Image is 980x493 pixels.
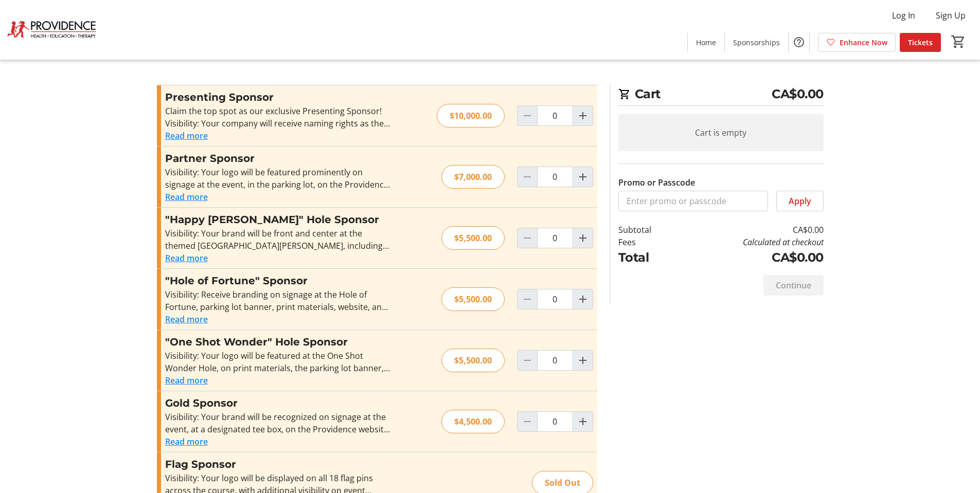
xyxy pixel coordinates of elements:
[573,228,593,248] button: Increment by one
[884,7,923,24] button: Log In
[6,4,98,56] img: Providence's Logo
[165,435,208,448] button: Read more
[573,412,593,431] button: Increment by one
[165,350,390,374] div: Visibility: Your logo will be featured at the One Shot Wonder Hole, on print materials, the parki...
[165,130,208,142] button: Read more
[573,289,593,309] button: Increment by one
[936,9,966,22] span: Sign Up
[949,32,968,51] button: Cart
[165,374,208,387] button: Read more
[441,410,505,433] div: $4,500.00
[688,33,724,52] a: Home
[537,105,573,126] input: Presenting Sponsor Quantity
[772,85,824,103] span: CA$0.00
[678,224,823,236] td: CA$0.00
[165,105,390,130] div: Claim the top spot as our exclusive Presenting Sponsor! Visibility: Your company will receive nam...
[165,395,390,411] h3: Gold Sponsor
[696,37,716,48] span: Home
[789,32,809,52] button: Help
[733,37,780,48] span: Sponsorships
[892,9,915,22] span: Log In
[165,166,390,191] div: Visibility: Your logo will be featured prominently on signage at the event, in the parking lot, o...
[441,287,505,311] div: $5,500.00
[165,252,208,264] button: Read more
[165,288,390,313] div: Visibility: Receive branding on signage at the Hole of Fortune, parking lot banner, print materia...
[618,85,824,106] h2: Cart
[928,7,974,24] button: Sign Up
[818,33,896,52] a: Enhance Now
[165,411,390,435] div: Visibility: Your brand will be recognized on signage at the event, at a designated tee box, on th...
[618,236,678,248] td: Fees
[165,457,390,472] h3: Flag Sponsor
[165,89,390,105] h3: Presenting Sponsor
[678,236,823,248] td: Calculated at checkout
[537,167,573,187] input: Partner Sponsor Quantity
[165,273,390,288] h3: "Hole of Fortune" Sponsor
[618,248,678,267] td: Total
[776,191,824,211] button: Apply
[165,227,390,252] div: Visibility: Your brand will be front and center at the themed [GEOGRAPHIC_DATA][PERSON_NAME], inc...
[725,33,788,52] a: Sponsorships
[165,313,208,325] button: Read more
[573,351,593,370] button: Increment by one
[618,191,768,211] input: Enter promo or passcode
[908,37,933,48] span: Tickets
[165,151,390,166] h3: Partner Sponsor
[900,33,941,52] a: Tickets
[573,167,593,187] button: Increment by one
[840,37,887,48] span: Enhance Now
[678,248,823,267] td: CA$0.00
[165,212,390,227] h3: "Happy [PERSON_NAME]" Hole Sponsor
[537,289,573,309] input: "Hole of Fortune" Sponsor Quantity
[441,165,505,189] div: $7,000.00
[789,195,811,207] span: Apply
[165,191,208,203] button: Read more
[537,350,573,371] input: "One Shot Wonder" Hole Sponsor Quantity
[537,228,573,248] input: "Happy Gilmore" Hole Sponsor Quantity
[441,349,505,372] div: $5,500.00
[618,224,678,236] td: Subtotal
[618,176,695,189] label: Promo or Passcode
[537,411,573,432] input: Gold Sponsor Quantity
[441,226,505,250] div: $5,500.00
[618,114,824,151] div: Cart is empty
[573,106,593,125] button: Increment by one
[437,104,505,127] div: $10,000.00
[165,334,390,350] h3: "One Shot Wonder" Hole Sponsor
